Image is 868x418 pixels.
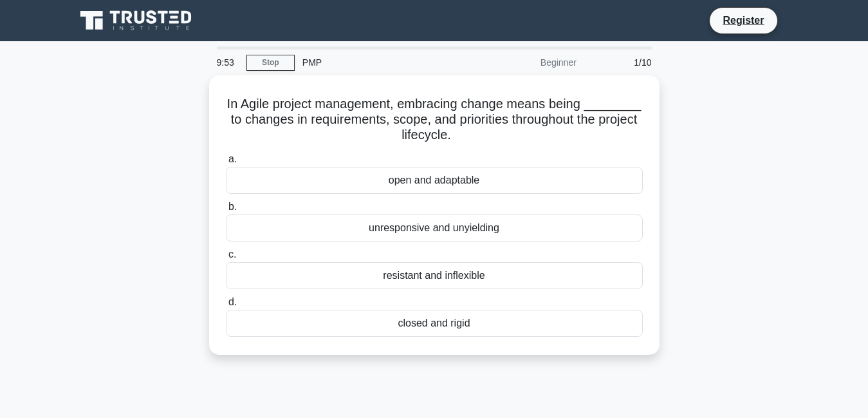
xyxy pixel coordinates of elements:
[228,249,236,260] span: c.
[295,50,472,75] div: PMP
[228,201,237,212] span: b.
[226,214,643,242] div: unresponsive and unyielding
[246,55,295,71] a: Stop
[228,296,237,307] span: d.
[584,50,660,75] div: 1/10
[472,50,584,75] div: Beginner
[209,50,246,75] div: 9:53
[228,153,237,164] span: a.
[226,167,643,194] div: open and adaptable
[226,262,643,289] div: resistant and inflexible
[715,12,771,28] a: Register
[226,310,643,337] div: closed and rigid
[225,96,644,144] h5: In Agile project management, embracing change means being ________ to changes in requirements, sc...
